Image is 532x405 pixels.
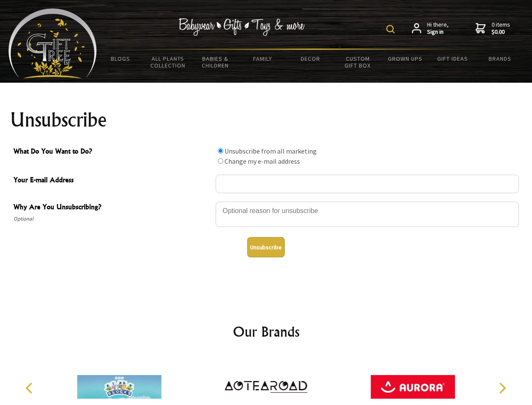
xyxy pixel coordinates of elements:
strong: Sign in [427,28,449,36]
button: Next [493,379,511,397]
h1: Unsubscribe [10,110,522,130]
textarea: Why Are You Unsubscribing? [216,202,519,227]
strong: $0.00 [492,28,510,36]
span: Hi there, [427,21,449,36]
span: Optional [13,214,211,224]
span: What Do You Want to Do? [13,146,211,158]
a: Family [239,50,287,67]
input: Your E-mail Address [216,175,519,193]
button: Unsubscribe [247,237,285,257]
input: What Do You Want to Do? [218,158,223,164]
a: Brands [476,50,524,67]
input: What Do You Want to Do? [218,148,223,154]
a: Hi there,Sign in [412,21,449,36]
a: Grown Ups [381,50,429,67]
img: product search [386,25,395,33]
span: Why Are You Unsubscribing? [13,202,211,214]
a: 0 items$0.00 [476,21,510,36]
a: Babies & Children [192,50,239,74]
a: Decor [286,50,334,67]
label: Unsubscribe from all marketing [225,147,317,155]
span: Your E-mail Address [13,175,211,187]
a: Custom Gift Box [334,50,382,74]
img: Babywear - Gifts - Toys & more [179,18,305,36]
img: Babyware - Gifts - Toys and more... [8,8,97,78]
a: Gift Ideas [429,50,476,67]
label: Change my e-mail address [225,157,300,165]
a: All Plants Collection [144,50,192,74]
button: Previous [21,379,40,397]
h2: Our Brands [17,321,516,342]
a: BLOGS [97,50,144,67]
span: 0 items [492,21,510,36]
